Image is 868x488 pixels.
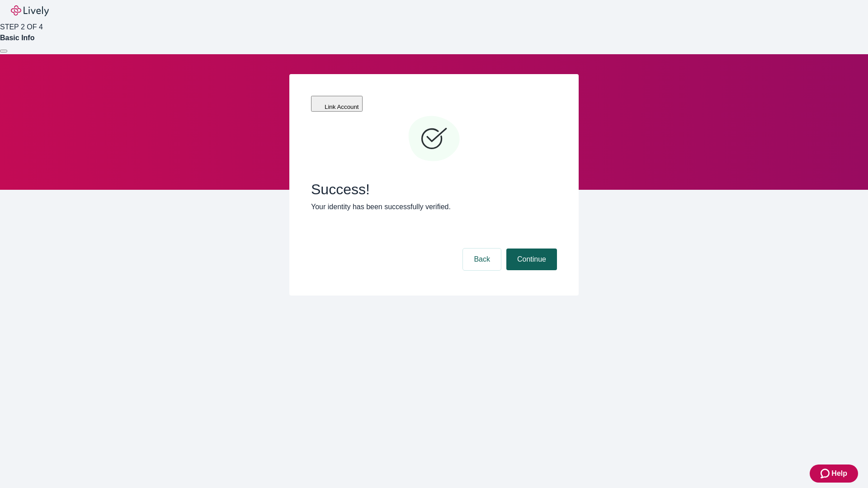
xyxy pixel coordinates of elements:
button: Link Account [311,96,363,112]
p: Your identity has been successfully verified. [311,202,557,212]
svg: Checkmark icon [407,112,461,166]
button: Back [463,249,501,270]
span: Success! [311,181,557,198]
svg: Zendesk support icon [821,468,831,479]
button: Zendesk support iconHelp [810,465,858,483]
img: Lively [11,5,49,16]
span: Help [831,468,847,479]
button: Continue [506,249,557,270]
